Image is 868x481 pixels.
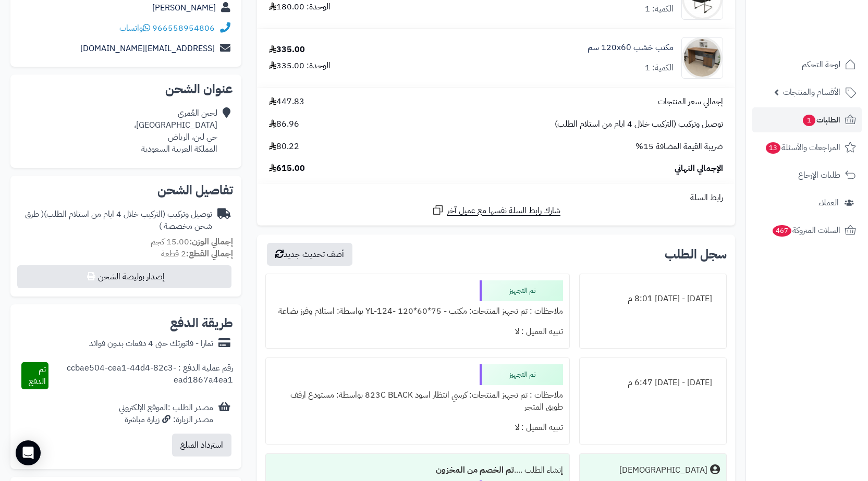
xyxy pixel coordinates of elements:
div: مصدر الزيارة: زيارة مباشرة [119,414,213,426]
div: Open Intercom Messenger [16,440,41,465]
div: تنبيه العميل : لا [272,322,563,342]
div: [DATE] - [DATE] 8:01 م [586,289,720,309]
div: 335.00 [269,44,305,56]
div: تم التجهيز [480,280,563,301]
span: ( طرق شحن مخصصة ) [25,208,212,232]
span: ضريبة القيمة المضافة 15% [635,141,723,153]
span: 447.83 [269,96,304,108]
button: أضف تحديث جديد [267,243,352,266]
span: 1 [803,115,815,126]
small: 2 قطعة [161,248,233,260]
div: الكمية: 1 [645,62,674,74]
strong: إجمالي الوزن: [189,236,233,248]
a: الطلبات1 [752,107,862,132]
span: 615.00 [269,163,305,175]
div: ملاحظات : تم تجهيز المنتجات: كرسي انتظار اسود 823C BLACK بواسطة: مستودع ارفف طويق المتجر [272,385,563,417]
a: 966558954806 [152,22,215,34]
div: الوحدة: 180.00 [269,1,331,13]
b: تم الخصم من المخزون [436,464,514,476]
a: [PERSON_NAME] [152,2,216,14]
strong: إجمالي القطع: [186,248,233,260]
a: السلات المتروكة467 [752,218,862,243]
div: الوحدة: 335.00 [269,60,331,72]
span: توصيل وتركيب (التركيب خلال 4 ايام من استلام الطلب) [555,118,723,130]
div: تمارا - فاتورتك حتى 4 دفعات بدون فوائد [89,338,213,350]
div: رقم عملية الدفع : ccbae504-cea1-44d4-82c3-ead1867a4ea1 [48,362,234,389]
span: شارك رابط السلة نفسها مع عميل آخر [447,205,560,217]
button: استرداد المبلغ [172,434,231,457]
span: الإجمالي النهائي [675,163,723,175]
span: طلبات الإرجاع [798,168,840,182]
h2: طريقة الدفع [170,317,233,329]
h3: سجل الطلب [665,248,727,261]
div: ملاحظات : تم تجهيز المنتجات: مكتب - 75*60*120 -YL-124 بواسطة: استلام وفرز بضاعة [272,301,563,322]
small: 15.00 كجم [151,236,233,248]
div: مصدر الطلب :الموقع الإلكتروني [119,402,213,426]
a: شارك رابط السلة نفسها مع عميل آخر [432,204,560,217]
img: 1757240144-110111010083-90x90.jpg [682,37,723,79]
div: تنبيه العميل : لا [272,417,563,438]
div: تم التجهيز [480,364,563,385]
a: [EMAIL_ADDRESS][DOMAIN_NAME] [80,42,215,55]
h2: عنوان الشحن [19,83,233,95]
span: الطلبات [802,113,840,127]
a: واتساب [119,22,150,34]
a: العملاء [752,190,862,215]
a: المراجعات والأسئلة13 [752,135,862,160]
span: العملاء [818,195,839,210]
span: تم الدفع [29,363,46,388]
span: 80.22 [269,141,299,153]
button: إصدار بوليصة الشحن [17,265,231,288]
a: مكتب خشب 120x60 سم [588,42,674,54]
img: logo-2.png [797,26,858,47]
div: [DATE] - [DATE] 6:47 م [586,373,720,393]
div: [DEMOGRAPHIC_DATA] [619,464,707,476]
h2: تفاصيل الشحن [19,184,233,196]
span: لوحة التحكم [802,57,840,72]
div: توصيل وتركيب (التركيب خلال 4 ايام من استلام الطلب) [19,208,212,232]
span: إجمالي سعر المنتجات [658,96,723,108]
div: لجين العُمري [GEOGRAPHIC_DATA]، حي لبن، الرياض المملكة العربية السعودية [134,107,217,155]
span: 86.96 [269,118,299,130]
div: إنشاء الطلب .... [272,460,563,480]
span: السلات المتروكة [772,223,840,238]
a: لوحة التحكم [752,52,862,77]
div: رابط السلة [261,192,731,204]
a: طلبات الإرجاع [752,163,862,188]
div: الكمية: 1 [645,3,674,15]
span: 467 [773,225,792,237]
span: الأقسام والمنتجات [783,85,840,100]
span: 13 [766,142,780,154]
span: المراجعات والأسئلة [765,140,840,155]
